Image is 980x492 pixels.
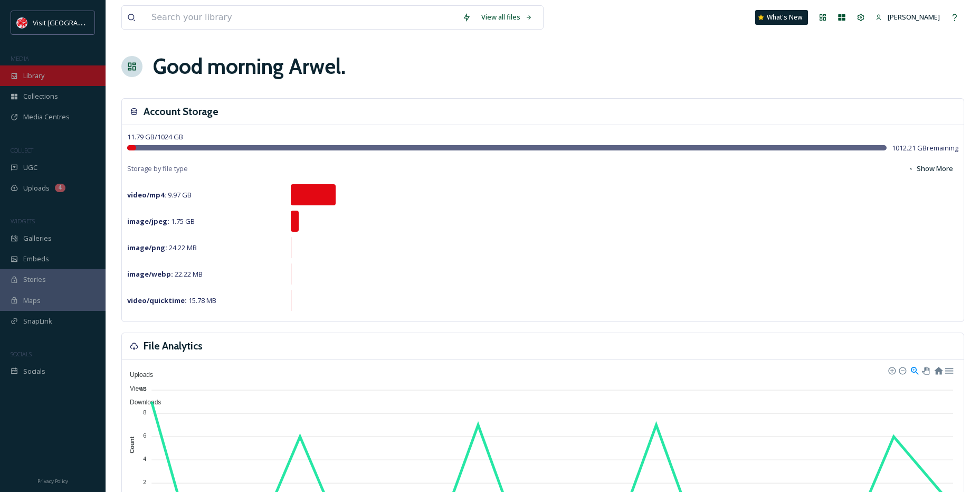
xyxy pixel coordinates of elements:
span: SnapLink [23,316,52,326]
a: [PERSON_NAME] [870,7,945,27]
a: Privacy Policy [37,474,68,487]
span: 15.78 MB [127,296,216,305]
input: Search your library [146,6,457,29]
span: Galleries [23,233,52,243]
span: COLLECT [11,146,33,154]
span: WIDGETS [11,217,35,225]
span: Downloads [122,399,161,406]
text: Count [129,437,135,453]
div: Reset Zoom [934,365,943,374]
tspan: 2 [143,479,146,485]
tspan: 4 [143,456,146,462]
a: What's New [755,10,808,25]
strong: image/png : [127,243,167,252]
span: Embeds [23,254,49,264]
span: Uploads [23,183,50,193]
span: 9.97 GB [127,190,192,200]
span: MEDIA [11,54,29,62]
span: Stories [23,275,46,285]
span: 1.75 GB [127,216,195,226]
tspan: 6 [143,432,146,439]
strong: image/jpeg : [127,216,169,226]
span: Uploads [122,371,153,379]
strong: video/quicktime : [127,296,187,305]
strong: image/webp : [127,269,173,279]
span: Media Centres [23,112,70,122]
span: Privacy Policy [37,478,68,485]
span: Library [23,71,44,81]
h1: Good morning Arwel . [153,51,346,82]
div: Panning [922,367,928,373]
div: Menu [944,365,953,374]
button: Show More [902,158,958,179]
tspan: 10 [140,385,146,392]
span: 11.79 GB / 1024 GB [127,132,183,141]
strong: video/mp4 : [127,190,166,200]
img: Visit_Wales_logo.svg.png [17,17,27,28]
h3: Account Storage [144,104,218,119]
div: Selection Zoom [910,365,919,374]
span: 1012.21 GB remaining [892,143,958,153]
span: UGC [23,163,37,173]
span: Maps [23,296,41,306]
a: View all files [476,7,538,27]
span: Visit [GEOGRAPHIC_DATA] [33,17,115,27]
span: 24.22 MB [127,243,197,252]
tspan: 8 [143,409,146,415]
div: Zoom In [888,366,895,374]
span: Collections [23,91,58,101]
div: 4 [55,184,65,192]
span: 22.22 MB [127,269,203,279]
span: SOCIALS [11,350,32,358]
h3: File Analytics [144,338,203,354]
div: Zoom Out [898,366,906,374]
span: Views [122,385,147,392]
span: Storage by file type [127,164,188,174]
span: [PERSON_NAME] [888,12,940,22]
span: Socials [23,366,45,376]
